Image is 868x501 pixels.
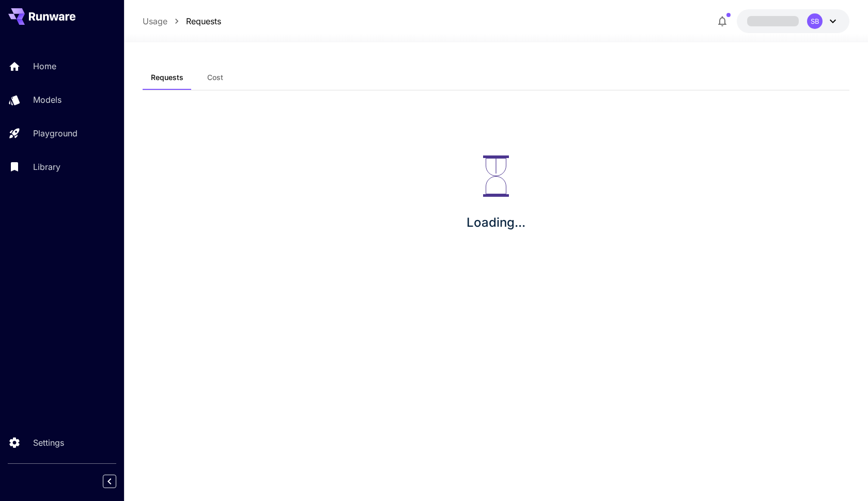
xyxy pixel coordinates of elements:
button: Collapse sidebar [103,475,116,488]
div: SB [807,13,823,29]
a: Requests [186,15,221,27]
p: Settings [33,436,64,449]
span: Cost [207,73,223,82]
div: Collapse sidebar [111,472,124,491]
p: Loading... [467,213,525,232]
p: Home [33,60,56,72]
a: Usage [143,15,167,27]
button: SB [737,9,849,33]
nav: breadcrumb [143,15,221,27]
span: Requests [151,73,183,82]
p: Library [33,161,60,173]
p: Playground [33,127,78,139]
p: Models [33,93,61,106]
